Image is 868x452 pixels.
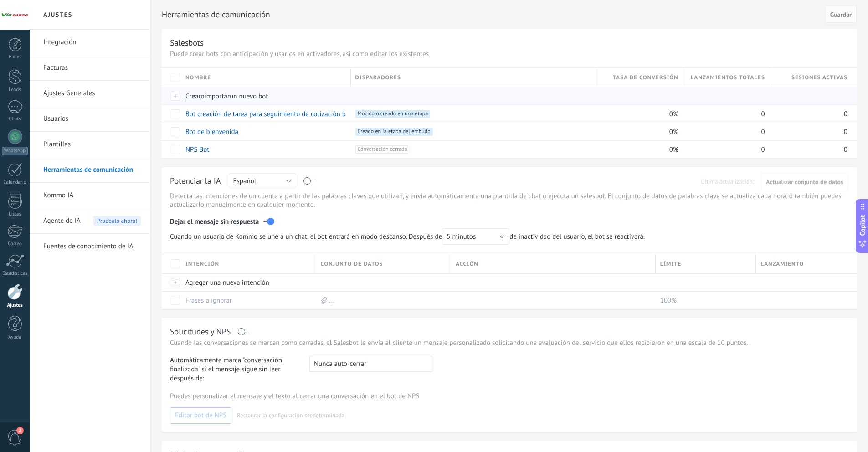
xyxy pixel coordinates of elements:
div: 0% [596,141,678,158]
span: Lanzamientos totales [690,73,765,82]
span: 0 [761,145,765,154]
span: Conjunto de datos [321,260,383,268]
span: Crear [185,92,201,101]
div: WhatsApp [2,147,28,155]
span: 0 [844,145,847,154]
a: Frases a ignorar [185,296,232,305]
span: Límite [660,260,682,268]
span: importar [205,92,230,101]
a: ... [329,296,335,305]
li: Integración [30,30,150,55]
span: Lanzamiento [760,260,804,268]
div: 0 [683,105,765,123]
li: Herramientas de comunicación [30,157,150,183]
a: Integración [43,30,141,55]
div: 0% [596,123,678,140]
span: Nunca auto-cerrar [314,360,366,368]
span: Agente de IA [43,208,81,234]
a: Fuentes de conocimiento de IA [43,234,141,259]
div: Potenciar la IA [170,175,221,187]
li: Ajustes Generales [30,81,150,106]
span: Copilot [858,215,867,236]
a: Herramientas de comunicación [43,157,141,183]
div: Estadísticas [2,271,28,277]
a: Plantillas [43,132,141,157]
div: 0 [770,105,847,123]
div: Ajustes [2,303,28,308]
span: 0% [669,128,678,136]
span: 0 [844,128,847,136]
span: o [201,92,205,101]
li: Usuarios [30,106,150,132]
div: 0 [683,141,765,158]
span: Español [233,177,257,185]
div: 0 [683,123,765,140]
div: Salesbots [170,37,204,48]
li: Plantillas [30,132,150,157]
span: Automáticamente marca "conversación finalizada" si el mensaje sigue sin leer después de: [170,356,301,383]
span: 100% [660,296,677,305]
span: Pruébalo ahora! [93,216,141,226]
li: Agente de IA [30,208,150,234]
div: Calendario [2,180,28,185]
span: 0 [844,110,847,118]
div: 100% [656,292,752,309]
div: Panel [2,54,28,60]
div: 0 [770,141,847,158]
p: Cuando las conversaciones se marcan como cerradas, el Salesbot le envía al cliente un mensaje per... [170,339,848,347]
span: 0 [761,128,765,136]
button: 5 minutos [442,228,509,245]
div: Agregar una nueva intención [181,274,312,291]
a: NPS Bot [185,145,209,154]
span: Conversación cerrada [355,145,410,154]
a: Facturas [43,55,141,81]
a: Kommo IA [43,183,141,208]
a: Usuarios [43,106,141,132]
a: Ajustes Generales [43,81,141,106]
span: Mocido o creado en una etapa [355,110,431,118]
a: Bot creación de tarea para seguimiento de cotización b2c [185,110,353,118]
button: Español [229,173,296,188]
li: Fuentes de conocimiento de IA [30,234,150,259]
div: Solicitudes y NPS [170,326,231,337]
span: Intención [185,260,219,268]
p: Puede crear bots con anticipación y usarlos en activadores, así como editar los existentes [170,50,848,58]
div: Dejar el mensaje sin respuesta [170,211,848,228]
a: Bot de bienvenida [185,128,238,136]
span: Creado en la etapa del embudo [355,128,433,136]
div: 0% [596,105,678,123]
button: Guardar [825,5,857,23]
span: 0% [669,145,678,154]
span: 0 [761,110,765,118]
span: Nombre [185,73,211,82]
li: Kommo IA [30,183,150,208]
a: Agente de IAPruébalo ahora! [43,208,141,234]
span: Tasa de conversión [613,73,678,82]
div: Chats [2,116,28,122]
span: Acción [456,260,478,268]
span: Sesiones activas [791,73,847,82]
span: un nuevo bot [230,92,268,101]
div: Ayuda [2,334,28,340]
span: 2 [16,427,24,434]
div: 0 [770,123,847,140]
div: Correo [2,241,28,247]
span: Cuando un usuario de Kommo se une a un chat, el bot entrará en modo descanso. Después de [170,228,509,245]
div: Listas [2,211,28,217]
span: Guardar [830,11,852,18]
span: 0% [669,110,678,118]
h2: Herramientas de comunicación [162,5,822,24]
p: Detecta las intenciones de un cliente a partir de las palabras claves que utilizan, y envía autom... [170,192,848,209]
div: Leads [2,87,28,93]
span: Disparadores [355,73,401,82]
span: de inactividad del usuario, el bot se reactivará. [170,228,650,245]
span: 5 minutos [447,232,476,241]
li: Facturas [30,55,150,81]
p: Puedes personalizar el mensaje y el texto al cerrar una conversación en el bot de NPS [170,392,848,401]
